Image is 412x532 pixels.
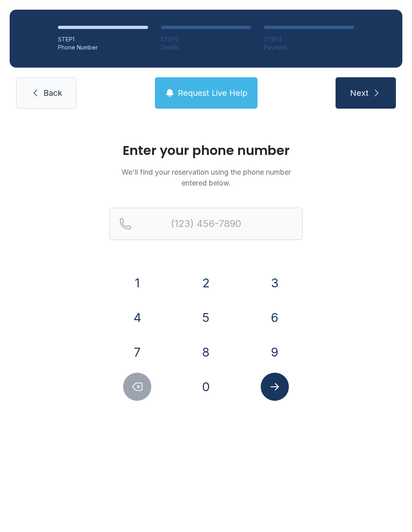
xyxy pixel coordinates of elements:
[109,144,303,157] h1: Enter your phone number
[261,269,289,297] button: 3
[192,269,220,297] button: 2
[58,35,148,43] div: STEP 1
[264,43,354,52] div: Payment
[261,303,289,332] button: 6
[58,43,148,52] div: Phone Number
[178,87,247,99] span: Request Live Help
[192,373,220,401] button: 0
[261,373,289,401] button: Submit lookup form
[192,303,220,332] button: 5
[123,303,151,332] button: 4
[161,35,251,43] div: STEP 2
[43,87,62,99] span: Back
[350,87,369,99] span: Next
[161,43,251,52] div: Details
[123,373,151,401] button: Delete number
[109,167,303,188] p: We'll find your reservation using the phone number entered below.
[261,338,289,366] button: 9
[264,35,354,43] div: STEP 3
[123,269,151,297] button: 1
[123,338,151,366] button: 7
[192,338,220,366] button: 8
[109,208,303,240] input: Reservation phone number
